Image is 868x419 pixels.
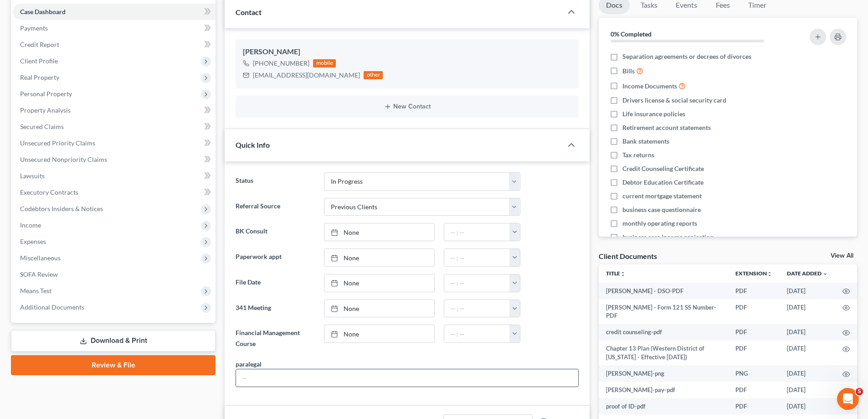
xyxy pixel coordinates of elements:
td: PDF [728,324,780,341]
span: Expenses [20,238,46,245]
span: Property Analysis [20,106,71,114]
td: [PERSON_NAME] - Form 121 SS Number-PDF [599,299,728,324]
a: Unsecured Priority Claims [13,135,216,151]
a: Titleunfold_more [606,270,626,277]
span: Income [20,221,41,229]
a: Unsecured Nonpriority Claims [13,151,216,168]
span: Retirement account statements [622,123,711,132]
a: Credit Report [13,36,216,53]
a: None [324,249,434,266]
span: Drivers license & social security card [622,96,726,105]
span: Separation agreements or decrees of divorces [622,52,751,61]
span: Debtor Education Certificate [622,178,704,187]
span: business case income projection [622,233,714,242]
span: Secured Claims [20,123,64,130]
td: [PERSON_NAME] - DSO-PDF [599,283,728,299]
span: Additional Documents [20,303,84,311]
input: -- [236,369,578,387]
span: Unsecured Nonpriority Claims [20,155,107,163]
a: Property Analysis [13,102,216,119]
span: Client Profile [20,57,58,65]
td: PDF [728,299,780,324]
td: [DATE] [780,398,835,414]
span: Codebtors Insiders & Notices [20,205,103,212]
div: Client Documents [599,251,657,261]
a: Date Added expand_more [787,270,828,277]
td: PNG [728,365,780,382]
span: Contact [236,8,262,16]
div: [EMAIL_ADDRESS][DOMAIN_NAME] [253,71,360,80]
td: Chapter 13 Plan (Western District of [US_STATE] - Effective [DATE]) [599,341,728,366]
td: [PERSON_NAME]-pay-pdf [599,382,728,398]
span: monthly operating reports [622,219,697,228]
iframe: Intercom live chat [837,388,859,410]
label: BK Consult [231,223,319,241]
input: -- : -- [444,274,510,292]
td: proof of ID-pdf [599,398,728,414]
label: Referral Source [231,198,319,216]
td: [DATE] [780,324,835,341]
span: Executory Contracts [20,188,78,196]
a: SOFA Review [13,266,216,283]
span: 5 [856,388,863,395]
a: Secured Claims [13,119,216,135]
span: Personal Property [20,90,72,98]
span: Lawsuits [20,172,45,180]
a: View All [831,253,853,259]
span: Bills [622,67,635,76]
td: PDF [728,341,780,366]
span: business case questionnaire [622,205,701,214]
span: Means Test [20,287,51,295]
span: Unsecured Priority Claims [20,139,95,147]
input: -- : -- [444,300,510,317]
span: Income Documents [622,82,677,91]
span: Payments [20,24,48,32]
label: Status [231,172,319,191]
td: PDF [728,283,780,299]
span: Credit Report [20,41,59,48]
span: SOFA Review [20,270,58,278]
span: current mortgage statement [622,191,702,201]
a: Review & File [11,355,216,375]
td: [DATE] [780,382,835,398]
td: [DATE] [780,341,835,366]
button: New Contact [243,103,571,110]
td: [DATE] [780,365,835,382]
div: [PHONE_NUMBER] [253,59,309,68]
a: None [324,223,434,241]
a: Lawsuits [13,168,216,184]
div: mobile [313,59,336,67]
label: Financial Management Course [231,325,319,352]
input: -- : -- [444,325,510,342]
i: unfold_more [620,271,626,277]
a: None [324,325,434,342]
div: other [364,71,383,79]
i: unfold_more [767,271,772,277]
span: Case Dashboard [20,8,66,16]
i: expand_more [822,271,828,277]
td: credit counseling-pdf [599,324,728,341]
input: -- : -- [444,249,510,266]
span: Miscellaneous [20,254,61,262]
td: PDF [728,382,780,398]
label: 341 Meeting [231,300,319,318]
a: Extensionunfold_more [735,270,772,277]
span: Credit Counseling Certificate [622,164,704,173]
td: [DATE] [780,299,835,324]
td: [DATE] [780,283,835,299]
td: PDF [728,398,780,414]
a: Executory Contracts [13,184,216,201]
label: Paperwork appt [231,248,319,267]
label: File Date [231,274,319,292]
input: -- : -- [444,223,510,241]
strong: 0% Completed [611,30,652,38]
a: Case Dashboard [13,4,216,20]
a: Download & Print [11,330,216,352]
span: Bank statements [622,137,669,146]
a: None [324,300,434,317]
span: Life insurance policies [622,109,685,119]
td: [PERSON_NAME]-png [599,365,728,382]
div: paralegal [236,359,262,369]
a: None [324,274,434,292]
div: [PERSON_NAME] [243,47,571,57]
